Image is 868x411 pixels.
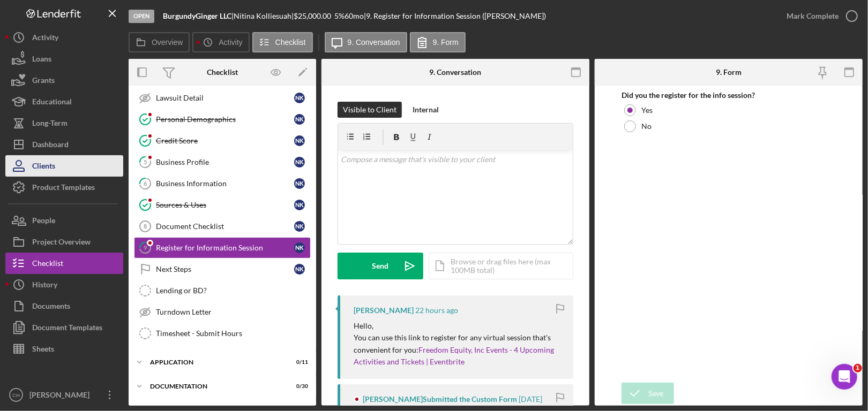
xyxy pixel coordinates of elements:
[5,231,123,253] a: Project Overview
[12,392,20,398] text: CH
[156,286,310,295] div: Lending or BD?
[415,306,458,315] time: 2025-08-25 19:33
[716,68,742,77] div: 9. Form
[407,102,444,118] button: Internal
[144,223,147,230] tspan: 8
[134,301,311,323] a: Turndown Letter
[294,221,305,232] div: N K
[134,258,311,280] a: Next StepsNK
[150,383,281,390] div: Documentation
[234,12,294,20] div: Nitina Kolliesuah |
[5,317,123,338] a: Document Templates
[156,265,294,273] div: Next Steps
[32,112,68,136] div: Long-Term
[345,12,364,20] div: 60 mo
[622,91,836,100] div: Did you the register for the info session?
[354,332,563,368] p: You can use this link to register for any virtual session that's convenient for you:
[5,210,123,231] button: People
[5,112,123,134] button: Long-Term
[5,274,123,295] button: History
[134,151,311,173] a: 5Business ProfileNK
[32,253,63,277] div: Checklist
[5,27,123,48] button: Activity
[5,48,123,70] button: Loans
[832,364,857,390] iframe: Intercom live chat
[364,12,546,20] div: | 9. Register for Information Session ([PERSON_NAME])
[252,32,313,52] button: Checklist
[150,359,281,366] div: Application
[5,338,123,360] button: Sheets
[156,136,294,145] div: Credit Score
[32,48,51,72] div: Loans
[294,200,305,210] div: N K
[134,130,311,151] a: Credit ScoreNK
[641,106,653,115] label: Yes
[134,87,311,109] a: Lawsuit DetailNK
[5,384,123,406] button: CH[PERSON_NAME]
[410,32,466,52] button: 9. Form
[294,242,305,253] div: N K
[5,177,123,198] button: Product Templates
[134,323,311,344] a: Timesheet - Submit Hours
[156,158,294,166] div: Business Profile
[32,231,91,255] div: Project Overview
[294,178,305,189] div: N K
[156,329,310,338] div: Timesheet - Submit Hours
[354,306,414,315] div: [PERSON_NAME]
[372,253,389,279] div: Send
[519,395,542,404] time: 2025-08-25 15:09
[5,295,123,317] button: Documents
[275,38,306,47] label: Checklist
[129,32,190,52] button: Overview
[32,177,95,201] div: Product Templates
[5,134,123,155] a: Dashboard
[289,359,308,366] div: 0 / 11
[294,135,305,146] div: N K
[144,158,147,165] tspan: 5
[325,32,407,52] button: 9. Conversation
[641,122,652,131] label: No
[433,38,459,47] label: 9. Form
[163,12,234,20] div: |
[294,114,305,125] div: N K
[294,157,305,168] div: N K
[156,243,294,252] div: Register for Information Session
[163,11,231,20] b: BurgundyGinger LLC
[5,155,123,177] button: Clients
[5,91,123,112] button: Educational
[348,38,400,47] label: 9. Conversation
[787,5,839,27] div: Mark Complete
[430,68,482,77] div: 9. Conversation
[294,12,334,20] div: $25,000.00
[134,237,311,258] a: 9Register for Information SessionNK
[192,32,249,52] button: Activity
[32,134,69,158] div: Dashboard
[152,38,183,47] label: Overview
[5,70,123,91] button: Grants
[134,216,311,237] a: 8Document ChecklistNK
[622,383,674,404] button: Save
[776,5,863,27] button: Mark Complete
[363,395,517,404] div: [PERSON_NAME] Submitted the Custom Form
[338,253,423,279] button: Send
[32,295,70,319] div: Documents
[156,94,294,102] div: Lawsuit Detail
[334,12,345,20] div: 5 %
[5,253,123,274] button: Checklist
[32,274,57,298] div: History
[156,222,294,231] div: Document Checklist
[156,201,294,209] div: Sources & Uses
[32,338,54,362] div: Sheets
[129,10,154,23] div: Open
